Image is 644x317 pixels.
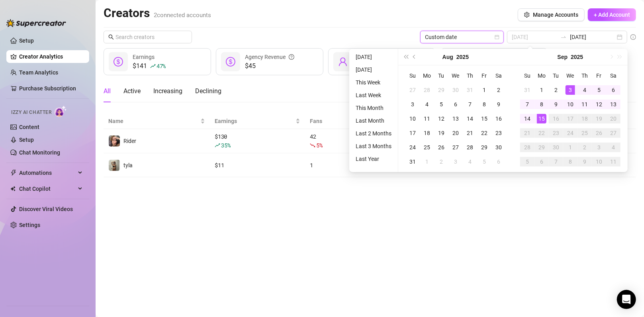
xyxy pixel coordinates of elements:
span: 47 % [157,62,166,70]
div: 24 [566,128,575,138]
td: 2025-08-21 [463,126,477,140]
div: 14 [465,114,475,123]
div: 17 [566,114,575,123]
div: 3 [594,143,604,152]
li: Last Week [352,90,395,100]
div: 5 [594,85,604,95]
span: question-circle [289,53,294,61]
td: 2025-10-09 [577,155,592,169]
td: 2025-08-04 [420,97,434,112]
td: 2025-09-05 [477,155,491,169]
span: Custom date [425,31,499,43]
div: 29 [537,143,546,152]
td: 2025-09-21 [520,126,534,140]
td: 2025-10-05 [520,155,534,169]
td: 2025-08-25 [420,140,434,155]
td: 2025-09-02 [434,155,448,169]
span: dollar-circle [226,57,235,67]
td: 2025-09-14 [520,112,534,126]
td: 2025-08-19 [434,126,448,140]
td: 2025-09-06 [491,155,506,169]
img: AI Chatter [55,106,67,117]
div: 6 [609,85,618,95]
td: 2025-08-15 [477,112,491,126]
td: 2025-10-11 [606,155,621,169]
td: 2025-09-01 [420,155,434,169]
div: 4 [422,100,432,109]
th: Tu [434,68,448,83]
td: 2025-07-31 [463,83,477,97]
div: 19 [437,128,446,138]
span: $45 [245,61,294,71]
td: 2025-08-18 [420,126,434,140]
td: 2025-08-02 [491,83,506,97]
td: 2025-09-03 [563,83,577,97]
div: 6 [494,157,503,166]
span: Automations [19,166,76,179]
input: Start date [512,33,557,41]
div: 7 [523,100,532,109]
div: 15 [480,114,489,123]
span: Chat Copilot [19,182,76,195]
li: Last 3 Months [352,141,395,151]
div: 17 [408,128,417,138]
td: 2025-09-27 [606,126,621,140]
div: Increasing [153,86,182,96]
td: 2025-09-08 [534,97,549,112]
td: 2025-10-03 [592,140,606,155]
div: Agency Revenue [245,53,294,61]
th: Th [577,68,592,83]
th: We [563,68,577,83]
div: 3 [566,85,575,95]
td: 2025-09-28 [520,140,534,155]
li: Last 2 Months [352,129,395,138]
td: 2025-08-06 [448,97,463,112]
div: 7 [465,100,475,109]
th: Fr [592,68,606,83]
div: 2 [580,143,589,152]
div: 24 [408,143,417,152]
td: 2025-09-10 [563,97,577,112]
a: Discover Viral Videos [19,206,73,212]
td: 2025-09-23 [549,126,563,140]
span: Rider [123,138,136,144]
span: Izzy AI Chatter [11,109,51,116]
div: 2 [494,85,503,95]
td: 2025-09-04 [463,155,477,169]
div: 9 [580,157,589,166]
div: 7 [551,157,561,166]
input: Search creators [115,33,181,41]
div: 26 [594,128,604,138]
div: 1 [422,157,432,166]
td: 2025-08-14 [463,112,477,126]
div: 21 [465,128,475,138]
div: 27 [609,128,618,138]
button: Choose a year [571,49,583,65]
td: 2025-08-26 [434,140,448,155]
div: $ 11 [215,161,300,170]
td: 2025-08-10 [405,112,420,126]
td: 2025-08-20 [448,126,463,140]
td: 2025-08-16 [491,112,506,126]
div: 20 [451,128,460,138]
div: 31 [408,157,417,166]
td: 2025-09-30 [549,140,563,155]
td: 2025-09-19 [592,112,606,126]
button: Manage Accounts [518,8,585,21]
div: 42 [310,132,370,150]
td: 2025-09-22 [534,126,549,140]
td: 2025-09-24 [563,126,577,140]
td: 2025-08-08 [477,97,491,112]
td: 2025-09-13 [606,97,621,112]
th: Sa [491,68,506,83]
div: 25 [422,143,432,152]
div: 6 [451,100,460,109]
div: 30 [494,143,503,152]
td: 2025-10-10 [592,155,606,169]
img: tyla [109,160,120,171]
div: 5 [480,157,489,166]
div: 5 [523,157,532,166]
div: 28 [523,143,532,152]
button: + Add Account [588,8,636,21]
div: 28 [465,143,475,152]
